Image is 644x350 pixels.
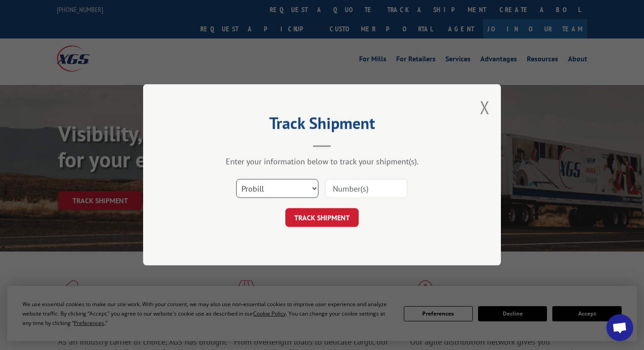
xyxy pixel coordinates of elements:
[188,157,456,167] div: Enter your information below to track your shipment(s).
[606,314,633,341] div: Open chat
[285,209,359,227] button: TRACK SHIPMENT
[188,117,456,134] h2: Track Shipment
[325,179,407,198] input: Number(s)
[480,95,490,119] button: Close modal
